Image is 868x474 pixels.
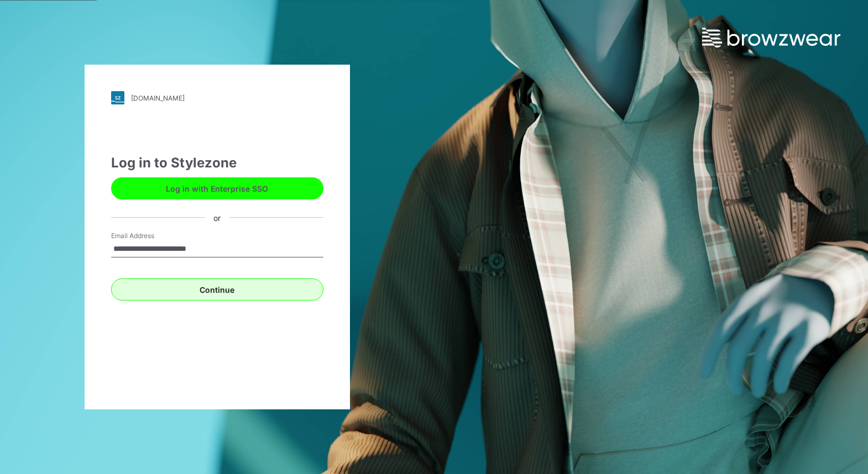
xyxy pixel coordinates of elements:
img: stylezone-logo.562084cfcfab977791bfbf7441f1a819.svg [111,91,124,104]
div: Log in to Stylezone [111,153,323,173]
a: [DOMAIN_NAME] [111,91,323,104]
div: [DOMAIN_NAME] [131,94,185,102]
button: Log in with Enterprise SSO [111,177,323,199]
button: Continue [111,278,323,301]
label: Email Address [111,231,189,241]
img: browzwear-logo.e42bd6dac1945053ebaf764b6aa21510.svg [702,28,840,48]
div: or [205,212,229,223]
